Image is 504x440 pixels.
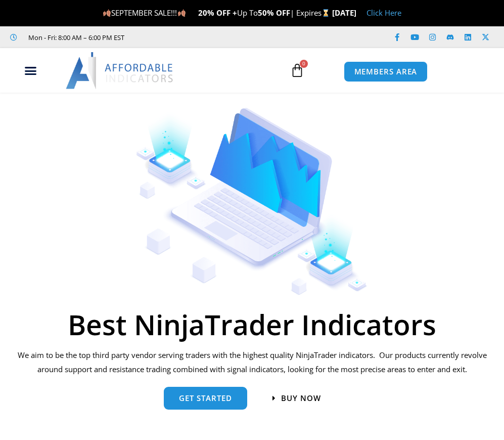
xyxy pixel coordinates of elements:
iframe: Customer reviews powered by Trustpilot [132,32,284,43]
span: 0 [300,60,308,68]
h1: Best NinjaTrader Indicators [8,310,496,338]
a: Click Here [366,8,401,18]
a: Buy now [272,394,321,402]
img: Indicators 1 | Affordable Indicators – NinjaTrader [136,108,368,295]
img: LogoAI | Affordable Indicators – NinjaTrader [66,52,174,89]
span: Buy now [281,394,321,402]
div: Menu Toggle [6,61,56,81]
a: 0 [275,56,319,85]
img: ⌛ [322,9,330,17]
span: MEMBERS AREA [354,68,418,75]
a: MEMBERS AREA [344,61,428,82]
img: 🍂 [178,9,186,17]
strong: 50% OFF [258,8,290,18]
img: 🍂 [103,9,111,17]
strong: [DATE] [332,8,356,18]
span: SEPTEMBER SALE!!! Up To | Expires [103,8,332,18]
span: get started [179,394,232,402]
strong: 20% OFF + [198,8,237,18]
a: get started [164,387,247,410]
span: Mon - Fri: 8:00 AM – 6:00 PM EST [26,31,124,44]
p: We aim to be the top third party vendor serving traders with the highest quality NinjaTrader indi... [8,348,496,377]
